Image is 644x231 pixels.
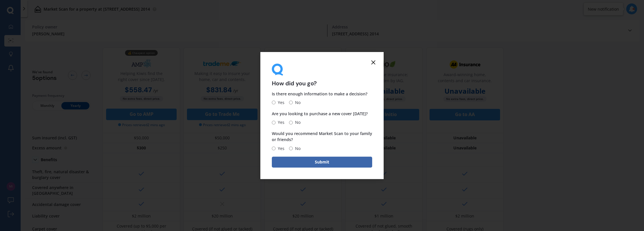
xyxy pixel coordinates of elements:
[293,145,300,152] span: No
[272,131,372,143] span: Would you recommend Market Scan to your family or friends?
[276,145,284,152] span: Yes
[272,111,368,116] span: Are you looking to purchase a new cover [DATE]?
[276,99,284,106] span: Yes
[289,147,293,150] input: No
[289,121,293,124] input: No
[276,119,284,126] span: Yes
[289,101,293,105] input: No
[272,101,276,105] input: Yes
[272,147,276,150] input: Yes
[272,63,372,86] div: How did you go?
[272,91,367,97] span: Is there enough information to make a decision?
[272,121,276,124] input: Yes
[272,157,372,168] button: Submit
[293,99,300,106] span: No
[293,119,300,126] span: No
